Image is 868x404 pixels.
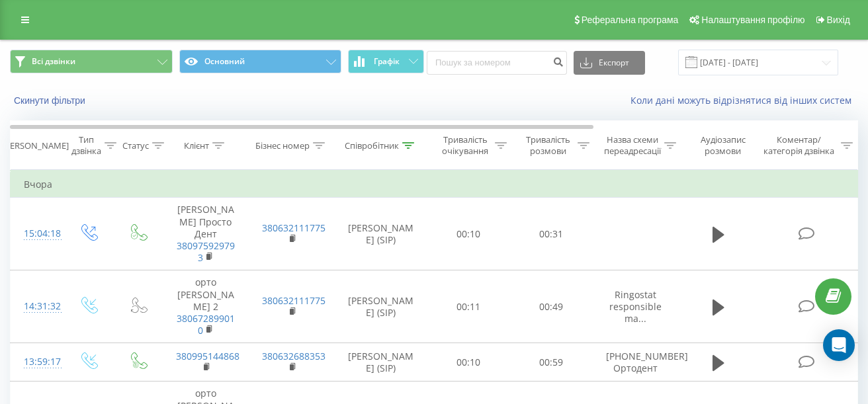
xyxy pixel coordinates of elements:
span: Налаштування профілю [701,15,804,25]
a: 380995144868 [176,350,239,362]
a: 380632688353 [262,350,325,362]
div: [PERSON_NAME] [2,140,69,151]
div: Клієнт [184,140,209,151]
td: 00:11 [427,270,510,343]
td: 00:49 [510,270,593,343]
div: Аудіозапис розмови [691,134,755,157]
input: Пошук за номером [427,51,567,75]
td: [PERSON_NAME] (SIP) [335,343,427,382]
span: Реферальна програма [582,15,679,25]
td: 00:31 [510,198,593,270]
div: 13:59:17 [24,349,50,375]
button: Основний [179,50,342,73]
div: Open Intercom Messenger [823,329,855,361]
div: Коментар/категорія дзвінка [760,134,838,157]
td: [PERSON_NAME] (SIP) [335,198,427,270]
td: [PERSON_NAME] (SIP) [335,270,427,343]
td: орто [PERSON_NAME] 2 [163,270,249,343]
td: 00:10 [427,198,510,270]
td: 00:10 [427,343,510,382]
div: Тривалість розмови [522,134,574,157]
button: Графік [348,50,424,73]
a: 380632111775 [262,222,325,234]
div: Назва схеми переадресації [604,134,661,157]
div: Тривалість очікування [439,134,492,157]
div: Бізнес номер [255,140,310,151]
span: Графік [374,57,400,66]
span: Ringostat responsible ma... [609,288,662,325]
a: 380975929793 [177,239,235,264]
button: Скинути фільтри [10,95,92,106]
td: [PHONE_NUMBER] Ортодент [593,343,679,382]
div: 15:04:18 [24,221,50,247]
div: Тип дзвінка [71,134,101,157]
td: [PERSON_NAME] Просто Дент [163,198,249,270]
span: Всі дзвінки [32,56,75,67]
a: Коли дані можуть відрізнятися вiд інших систем [630,94,858,106]
td: Вчора [11,171,858,198]
button: Всі дзвінки [10,50,173,73]
div: Співробітник [345,140,399,151]
button: Експорт [574,51,645,75]
a: 380672899010 [177,312,235,337]
div: 14:31:32 [24,294,50,319]
span: Вихід [827,15,850,25]
div: Статус [122,140,149,151]
td: 00:59 [510,343,593,382]
a: 380632111775 [262,294,325,307]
